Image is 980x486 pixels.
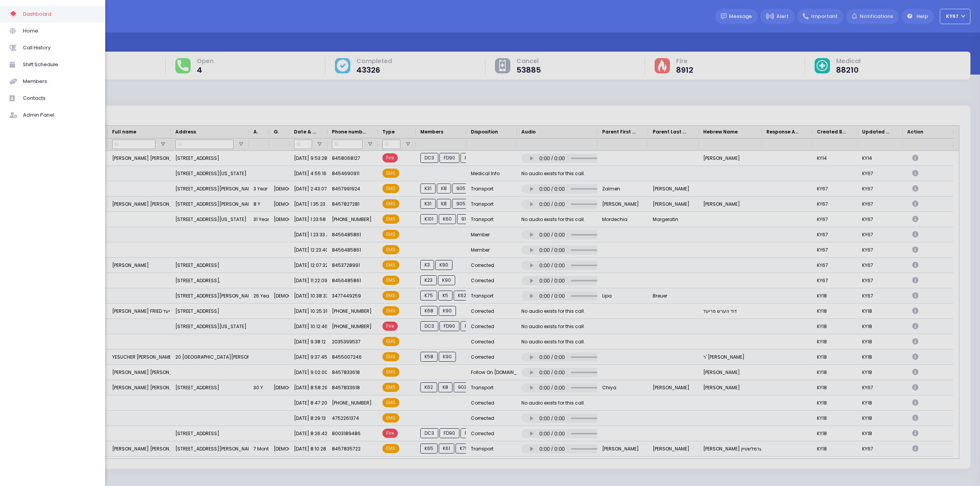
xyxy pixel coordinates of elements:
span: Home [23,26,96,36]
span: Admin Panel [23,110,96,120]
span: Dashboard [23,9,96,19]
span: Shift Schedule [23,60,96,70]
span: Members [23,76,96,86]
span: Contacts [23,93,96,103]
span: Call History [23,43,96,53]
